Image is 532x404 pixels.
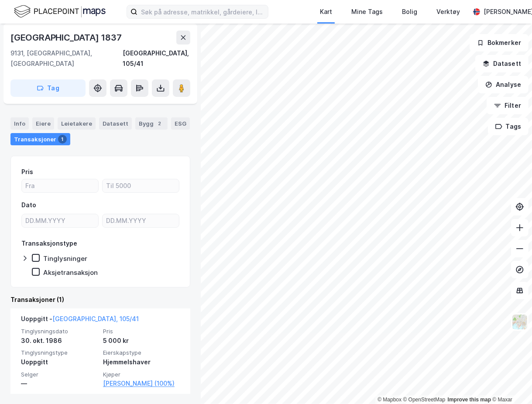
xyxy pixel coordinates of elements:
input: Fra [22,179,98,192]
div: Datasett [99,117,132,130]
div: [GEOGRAPHIC_DATA] 1837 [10,31,124,45]
input: Søk på adresse, matrikkel, gårdeiere, leietakere eller personer [137,5,268,18]
div: Info [10,117,29,130]
input: Til 5000 [103,179,179,192]
div: Uoppgitt - [21,314,139,328]
a: Improve this map [448,397,491,403]
a: Mapbox [378,397,402,403]
span: Pris [103,328,180,335]
div: Bolig [402,7,417,17]
div: Tinglysninger [43,254,87,263]
div: Kontrollprogram for chat [488,362,532,404]
span: Kjøper [103,371,180,378]
img: logo.f888ab2527a4732fd821a326f86c7f29.svg [14,4,106,19]
div: 30. okt. 1986 [21,336,98,346]
button: Analyse [478,76,529,93]
div: Kart [320,7,332,17]
div: Pris [21,167,33,177]
span: Tinglysningsdato [21,328,98,335]
span: Selger [21,371,98,378]
div: Dato [21,200,36,210]
div: 1 [58,135,67,144]
div: [GEOGRAPHIC_DATA], 105/41 [123,48,190,69]
a: OpenStreetMap [403,397,446,403]
div: ESG [171,117,190,130]
div: 2 [155,119,164,128]
span: Tinglysningstype [21,349,98,356]
a: [PERSON_NAME] (100%) [103,378,180,389]
button: Filter [487,97,529,114]
div: 5 000 kr [103,336,180,346]
iframe: Chat Widget [488,362,532,404]
div: Mine Tags [351,7,383,17]
div: Transaksjoner [10,133,70,145]
div: Eiere [32,117,54,130]
img: Z [511,314,528,330]
div: Uoppgitt [21,357,98,367]
input: DD.MM.YYYY [103,214,179,227]
div: Hjemmelshaver [103,357,180,367]
div: Aksjetransaksjon [43,268,98,277]
button: Tags [488,118,529,135]
a: [GEOGRAPHIC_DATA], 105/41 [52,315,139,322]
div: Leietakere [58,117,96,130]
div: 9131, [GEOGRAPHIC_DATA], [GEOGRAPHIC_DATA] [10,48,123,69]
button: Tag [10,79,86,97]
input: DD.MM.YYYY [22,214,98,227]
span: Eierskapstype [103,349,180,356]
button: Bokmerker [470,34,529,51]
button: Datasett [475,55,529,72]
div: Transaksjoner (1) [10,294,190,305]
div: — [21,378,98,389]
div: Bygg [135,117,168,130]
div: Transaksjonstype [21,238,77,249]
div: Verktøy [436,7,460,17]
